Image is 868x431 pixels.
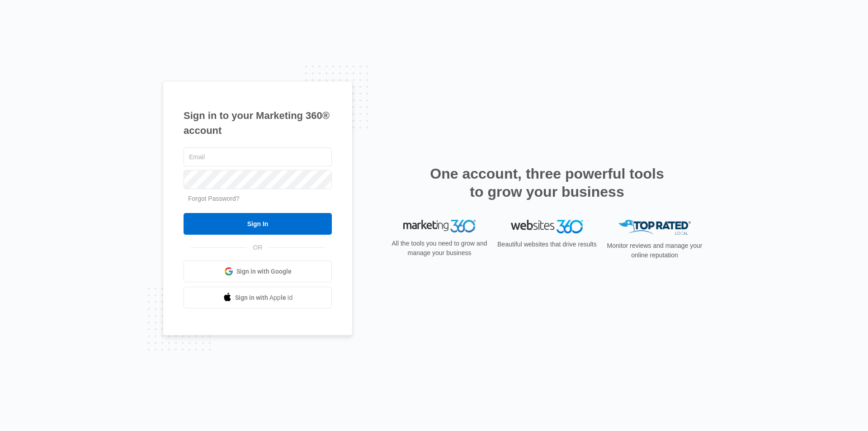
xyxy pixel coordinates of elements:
[247,243,269,252] span: OR
[427,165,667,201] h2: One account, three powerful tools to grow your business
[188,195,240,202] a: Forgot Password?
[184,287,332,308] a: Sign in with Apple Id
[184,213,332,235] input: Sign In
[403,220,476,232] img: Marketing 360
[604,241,705,260] p: Monitor reviews and manage your online reputation
[235,293,293,303] span: Sign in with Apple Id
[184,147,332,166] input: Email
[511,220,583,233] img: Websites 360
[496,240,598,249] p: Beautiful websites that drive results
[236,267,292,276] span: Sign in with Google
[184,260,332,282] a: Sign in with Google
[618,220,691,235] img: Top Rated Local
[184,108,332,138] h1: Sign in to your Marketing 360® account
[389,239,490,258] p: All the tools you need to grow and manage your business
